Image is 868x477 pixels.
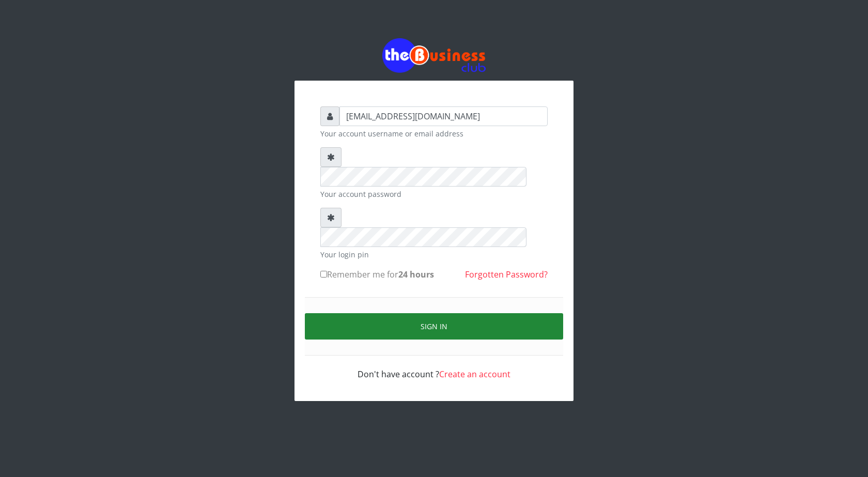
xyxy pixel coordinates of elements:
[320,271,327,278] input: Remember me for24 hours
[465,269,548,280] a: Forgotten Password?
[398,269,434,280] b: 24 hours
[305,313,563,340] button: Sign in
[320,128,548,139] small: Your account username or email address
[320,189,548,199] small: Your account password
[439,368,510,380] a: Create an account
[320,268,434,281] label: Remember me for
[339,106,548,126] input: Username or email address
[320,249,548,260] small: Your login pin
[320,356,548,380] div: Don't have account ?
